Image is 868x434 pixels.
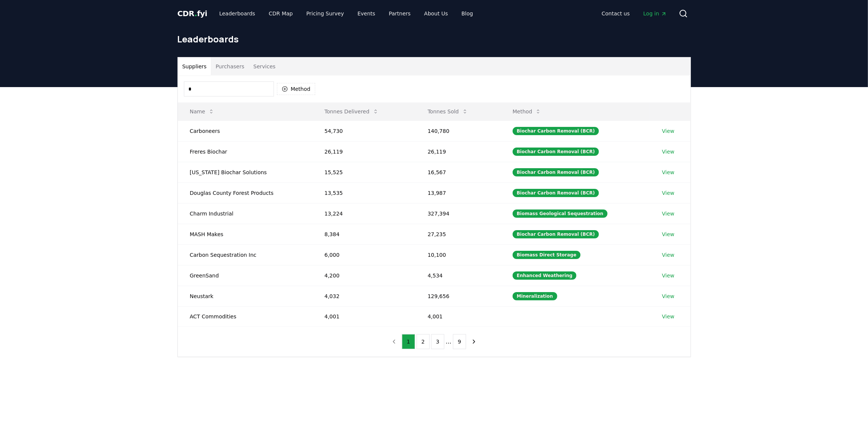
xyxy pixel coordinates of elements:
[637,7,672,20] a: Log in
[513,251,581,259] div: Biomass Direct Storage
[178,9,208,18] span: CDR fyi
[416,224,501,244] td: 27,235
[418,7,454,20] a: About Us
[662,292,674,300] a: View
[178,57,211,75] button: Suppliers
[662,272,674,279] a: View
[513,127,599,135] div: Biochar Carbon Removal (BCR)
[300,7,350,20] a: Pricing Survey
[416,265,501,286] td: 4,534
[662,189,674,197] a: View
[662,313,674,320] a: View
[513,148,599,156] div: Biochar Carbon Removal (BCR)
[456,7,479,20] a: Blog
[178,244,313,265] td: Carbon Sequestration Inc
[416,182,501,203] td: 13,987
[178,162,313,182] td: [US_STATE] Biochar Solutions
[513,209,608,218] div: Biomass Geological Sequestration
[313,121,416,141] td: 54,730
[178,286,313,306] td: Neustark
[178,265,313,286] td: GreenSand
[313,141,416,162] td: 26,119
[468,334,480,349] button: next page
[662,148,674,155] a: View
[416,286,501,306] td: 129,656
[596,7,636,20] a: Contact us
[277,83,316,95] button: Method
[513,292,557,300] div: Mineralization
[178,203,313,224] td: Charm Industrial
[417,334,430,349] button: 2
[178,224,313,244] td: MASH Makes
[416,244,501,265] td: 10,100
[313,244,416,265] td: 6,000
[178,121,313,141] td: Carboneers
[178,306,313,326] td: ACT Commodities
[178,33,691,45] h1: Leaderboards
[319,104,385,119] button: Tonnes Delivered
[453,334,466,349] button: 9
[662,127,674,135] a: View
[662,231,674,238] a: View
[213,7,479,20] nav: Main
[313,203,416,224] td: 13,224
[513,271,577,280] div: Enhanced Weathering
[416,141,501,162] td: 26,119
[431,334,444,349] button: 3
[184,104,220,119] button: Name
[596,7,672,20] nav: Main
[662,251,674,259] a: View
[194,9,197,18] span: .
[416,306,501,326] td: 4,001
[513,230,599,238] div: Biochar Carbon Removal (BCR)
[662,210,674,217] a: View
[313,224,416,244] td: 8,384
[313,306,416,326] td: 4,001
[178,8,208,19] a: CDR.fyi
[513,168,599,176] div: Biochar Carbon Removal (BCR)
[416,121,501,141] td: 140,780
[352,7,381,20] a: Events
[249,57,280,75] button: Services
[383,7,417,20] a: Partners
[178,182,313,203] td: Douglas County Forest Products
[178,141,313,162] td: Freres Biochar
[313,286,416,306] td: 4,032
[313,265,416,286] td: 4,200
[313,162,416,182] td: 15,525
[513,189,599,197] div: Biochar Carbon Removal (BCR)
[643,10,666,17] span: Log in
[507,104,548,119] button: Method
[416,162,501,182] td: 16,567
[263,7,299,20] a: CDR Map
[662,169,674,176] a: View
[416,203,501,224] td: 327,394
[211,57,249,75] button: Purchasers
[213,7,261,20] a: Leaderboards
[446,337,451,346] li: ...
[422,104,474,119] button: Tonnes Sold
[313,182,416,203] td: 13,535
[402,334,415,349] button: 1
